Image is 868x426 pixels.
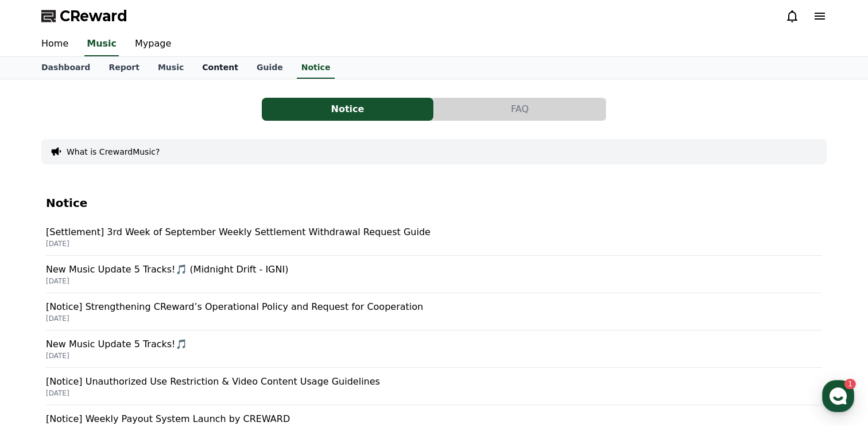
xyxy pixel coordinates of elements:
[46,256,822,293] a: New Music Update 5 Tracks!🎵 (Midnight Drift - IGNI) [DATE]
[46,337,822,351] p: New Music Update 5 Tracks!🎵
[149,57,193,79] a: Music
[99,57,149,79] a: Report
[67,146,160,158] button: What is CrewardMusic?
[170,348,198,357] span: Settings
[46,263,822,277] p: New Music Update 5 Tracks!🎵 (Midnight Drift - IGNI)
[46,197,822,209] h4: Notice
[32,57,99,79] a: Dashboard
[84,32,119,56] a: Music
[95,348,129,358] span: Messages
[46,277,822,286] p: [DATE]
[46,351,822,360] p: [DATE]
[46,368,822,405] a: [Notice] Unauthorized Use Restriction & Video Content Usage Guidelines [DATE]
[46,331,822,368] a: New Music Update 5 Tracks!🎵 [DATE]
[32,32,77,56] a: Home
[117,330,121,339] span: 1
[126,32,180,56] a: Mypage
[46,225,822,239] p: [Settlement] 3rd Week of September Weekly Settlement Withdrawal Request Guide
[247,57,292,79] a: Guide
[434,98,606,121] a: FAQ
[46,293,822,331] a: [Notice] Strengthening CReward’s Operational Policy and Request for Cooperation [DATE]
[148,331,220,359] a: Settings
[46,300,822,314] p: [Notice] Strengthening CReward’s Operational Policy and Request for Cooperation
[297,57,335,79] a: Notice
[193,57,247,79] a: Content
[29,348,49,357] span: Home
[41,7,127,25] a: CReward
[3,331,76,359] a: Home
[262,98,433,121] button: Notice
[46,412,822,426] p: [Notice] Weekly Payout System Launch by CREWARD
[46,239,822,248] p: [DATE]
[262,98,434,121] a: Notice
[46,314,822,323] p: [DATE]
[46,218,822,256] a: [Settlement] 3rd Week of September Weekly Settlement Withdrawal Request Guide [DATE]
[76,331,148,359] a: 1Messages
[46,375,822,389] p: [Notice] Unauthorized Use Restriction & Video Content Usage Guidelines
[434,98,606,121] button: FAQ
[60,7,127,25] span: CReward
[46,389,822,398] p: [DATE]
